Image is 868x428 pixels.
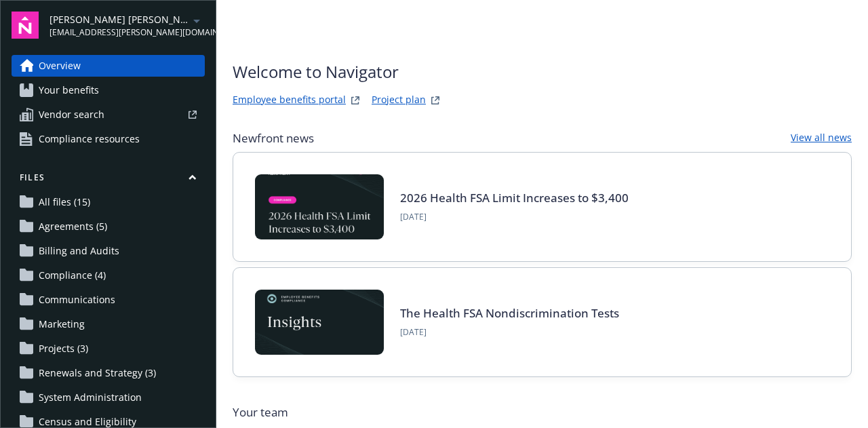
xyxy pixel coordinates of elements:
[12,240,205,262] a: Billing and Audits
[400,211,629,223] span: [DATE]
[233,404,852,421] span: Your team
[12,55,205,77] a: Overview
[50,26,189,39] span: [EMAIL_ADDRESS][PERSON_NAME][DOMAIN_NAME]
[39,313,85,335] span: Marketing
[427,92,443,109] a: projectPlanWebsite
[39,79,99,101] span: Your benefits
[12,104,205,125] a: Vendor search
[233,92,346,109] a: Employee benefits portal
[39,216,107,237] span: Agreements (5)
[791,130,852,147] a: View all news
[12,216,205,237] a: Agreements (5)
[255,174,384,239] img: BLOG-Card Image - Compliance - 2026 Health FSA Limit Increases to $3,400.jpg
[400,326,619,338] span: [DATE]
[39,289,115,311] span: Communications
[39,240,119,262] span: Billing and Audits
[12,12,39,39] img: navigator-logo.svg
[50,12,205,39] button: [PERSON_NAME] [PERSON_NAME] & Company[EMAIL_ADDRESS][PERSON_NAME][DOMAIN_NAME]arrowDropDown
[233,130,314,147] span: Newfront news
[189,12,205,28] a: arrowDropDown
[12,128,205,150] a: Compliance resources
[39,128,140,150] span: Compliance resources
[400,305,619,321] a: The Health FSA Nondiscrimination Tests
[400,190,629,206] a: 2026 Health FSA Limit Increases to $3,400
[347,92,363,109] a: striveWebsite
[12,338,205,359] a: Projects (3)
[12,265,205,286] a: Compliance (4)
[372,92,426,109] a: Project plan
[50,12,189,26] span: [PERSON_NAME] [PERSON_NAME] & Company
[12,362,205,384] a: Renewals and Strategy (3)
[39,338,88,359] span: Projects (3)
[12,79,205,101] a: Your benefits
[39,265,106,286] span: Compliance (4)
[39,362,156,384] span: Renewals and Strategy (3)
[12,172,205,189] button: Files
[39,104,104,125] span: Vendor search
[12,289,205,311] a: Communications
[233,60,443,84] span: Welcome to Navigator
[255,290,384,355] img: Card Image - EB Compliance Insights.png
[12,387,205,408] a: System Administration
[12,191,205,213] a: All files (15)
[39,387,142,408] span: System Administration
[39,55,81,77] span: Overview
[12,313,205,335] a: Marketing
[39,191,90,213] span: All files (15)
